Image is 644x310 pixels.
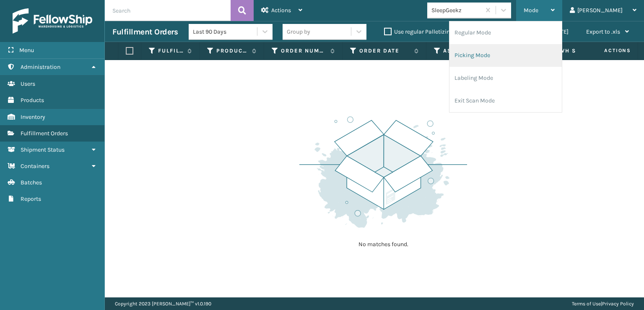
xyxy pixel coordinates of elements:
[281,47,326,55] label: Order Number
[572,297,634,310] div: |
[21,97,44,104] span: Products
[271,7,291,14] span: Actions
[524,7,538,14] span: Mode
[158,47,183,55] label: Fulfillment Order Id
[21,179,42,186] span: Batches
[449,21,562,44] li: Regular Mode
[21,80,35,87] span: Users
[443,47,469,55] label: Assigned Carrier Service
[21,63,60,71] span: Administration
[586,28,620,35] span: Export to .xls
[449,67,562,89] li: Labeling Mode
[602,301,634,307] a: Privacy Policy
[21,113,45,121] span: Inventory
[359,47,410,55] label: Order Date
[21,146,65,153] span: Shipment Status
[193,27,258,36] div: Last 90 Days
[578,44,636,58] span: Actions
[115,297,211,310] p: Copyright 2023 [PERSON_NAME]™ v 1.0.190
[21,163,49,170] span: Containers
[449,89,562,112] li: Exit Scan Mode
[449,44,562,67] li: Picking Mode
[572,301,601,307] a: Terms of Use
[19,47,34,54] span: Menu
[112,27,178,37] h3: Fulfillment Orders
[431,6,481,15] div: SleepGeekz
[287,27,310,36] div: Group by
[13,8,92,34] img: logo
[216,47,248,55] label: Product SKU
[21,130,68,137] span: Fulfillment Orders
[384,28,470,35] label: Use regular Palletizing mode
[21,195,41,202] span: Reports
